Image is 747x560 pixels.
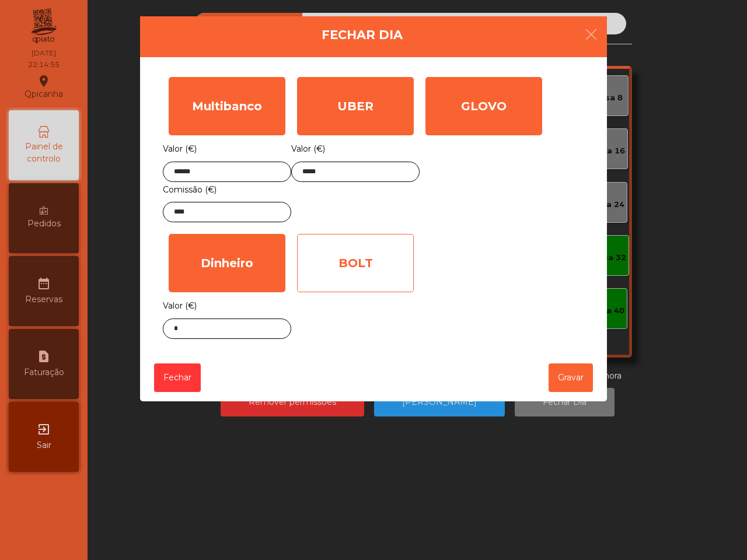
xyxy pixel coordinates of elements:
[163,298,197,314] label: Valor (€)
[322,26,403,44] h4: Fechar Dia
[297,234,414,292] div: BOLT
[169,77,285,135] div: Multibanco
[425,77,542,135] div: GLOVO
[291,141,325,157] label: Valor (€)
[549,363,593,392] button: Gravar
[154,363,201,392] button: Fechar
[163,141,197,157] label: Valor (€)
[297,77,414,135] div: UBER
[169,234,285,292] div: Dinheiro
[163,182,217,198] label: Comissão (€)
